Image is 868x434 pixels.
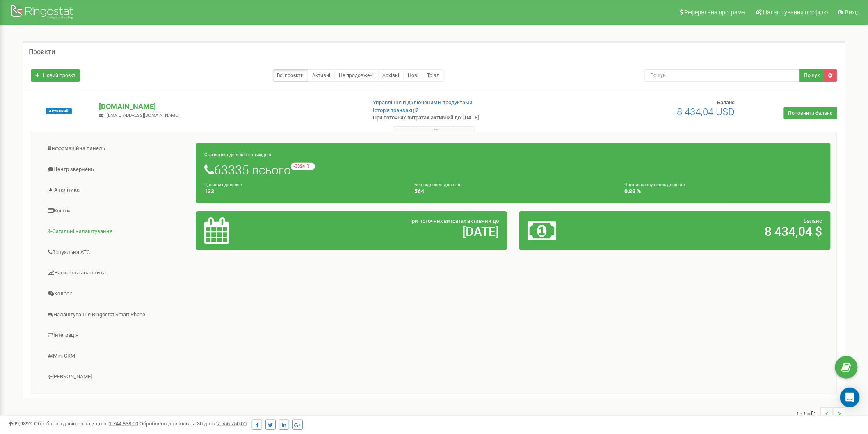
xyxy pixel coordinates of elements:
a: Колбек [37,284,196,304]
span: 1 - 1 of 1 [797,407,821,420]
a: Віртуальна АТС [37,242,196,263]
h2: [DATE] [306,225,499,238]
h2: 8 434,04 $ [630,225,822,238]
h4: 0,89 % [625,188,822,194]
a: Інтеграція [37,325,196,345]
small: -3324 [291,163,315,170]
a: Тріал [423,69,444,82]
h4: 564 [414,188,612,194]
a: Кошти [37,201,196,221]
h1: 63335 всього [204,163,822,177]
p: При поточних витратах активний до: [DATE] [373,114,566,122]
span: [EMAIL_ADDRESS][DOMAIN_NAME] [107,113,179,118]
span: Вихід [845,9,860,16]
span: Оброблено дзвінків за 30 днів : [139,420,247,427]
u: 7 556 750,00 [217,420,247,427]
span: При поточних витратах активний до [408,218,499,224]
span: Реферальна програма [685,9,745,16]
a: Управління підключеними продуктами [373,99,473,105]
span: Оброблено дзвінків за 7 днів : [34,420,138,427]
a: [PERSON_NAME] [37,367,196,387]
span: Налаштування профілю [763,9,828,16]
span: Баланс [717,99,735,105]
a: Не продовжені [335,69,379,82]
span: Баланс [804,218,822,224]
a: Центр звернень [37,160,196,180]
span: 8 434,04 USD [677,106,735,118]
small: Статистика дзвінків за тиждень [204,152,272,158]
a: Активні [308,69,335,82]
a: Налаштування Ringostat Smart Phone [37,305,196,325]
span: Активний [46,108,72,114]
small: Без відповіді дзвінків [414,182,461,187]
a: Історія транзакцій [373,107,419,113]
a: Поповнити баланс [784,107,837,119]
p: [DOMAIN_NAME] [99,101,359,112]
input: Пошук [645,69,800,82]
h4: 133 [204,188,402,194]
span: 99,989% [8,420,33,427]
a: Аналiтика [37,180,196,200]
a: Інформаційна панель [37,139,196,159]
u: 1 744 838,00 [109,420,138,427]
a: Загальні налаштування [37,222,196,242]
nav: ... [797,399,845,428]
a: Всі проєкти [273,69,308,82]
a: Mini CRM [37,346,196,366]
a: Нові [404,69,423,82]
h5: Проєкти [29,48,55,56]
button: Пошук [800,69,825,82]
a: Архівні [378,69,404,82]
small: Цільових дзвінків [204,182,242,187]
small: Частка пропущених дзвінків [625,182,685,187]
a: Новий проєкт [31,69,80,82]
div: Open Intercom Messenger [840,388,860,407]
a: Наскрізна аналітика [37,263,196,283]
